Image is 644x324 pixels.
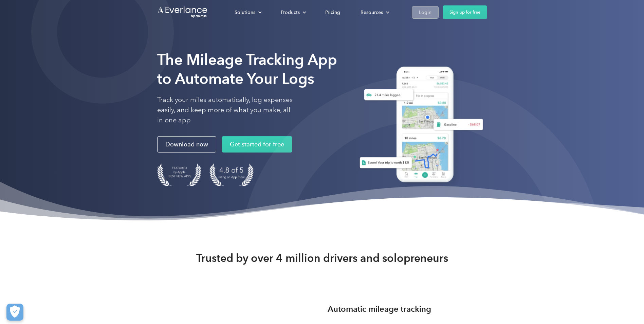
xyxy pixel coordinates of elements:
[157,136,216,152] a: Download now
[157,163,201,186] img: Badge for Featured by Apple Best New Apps
[157,6,208,19] a: Go to homepage
[222,136,292,152] a: Get started for free
[157,51,337,88] strong: The Mileage Tracking App to Automate Your Logs
[157,95,293,125] p: Track your miles automatically, log expenses easily, and keep more of what you make, all in one app
[361,8,383,16] div: Resources
[209,163,254,186] img: 4.9 out of 5 stars on the app store
[328,303,431,315] h3: Automatic mileage tracking
[274,6,312,18] div: Products
[281,8,300,16] div: Products
[318,6,347,18] a: Pricing
[196,251,448,265] strong: Trusted by over 4 million drivers and solopreneurs
[419,8,431,16] div: Login
[325,8,340,16] div: Pricing
[6,304,23,321] button: Cookies Settings
[354,6,395,18] div: Resources
[443,5,487,19] a: Sign up for free
[235,8,255,16] div: Solutions
[412,6,439,18] a: Login
[228,6,267,18] div: Solutions
[351,61,487,190] img: Everlance, mileage tracker app, expense tracking app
